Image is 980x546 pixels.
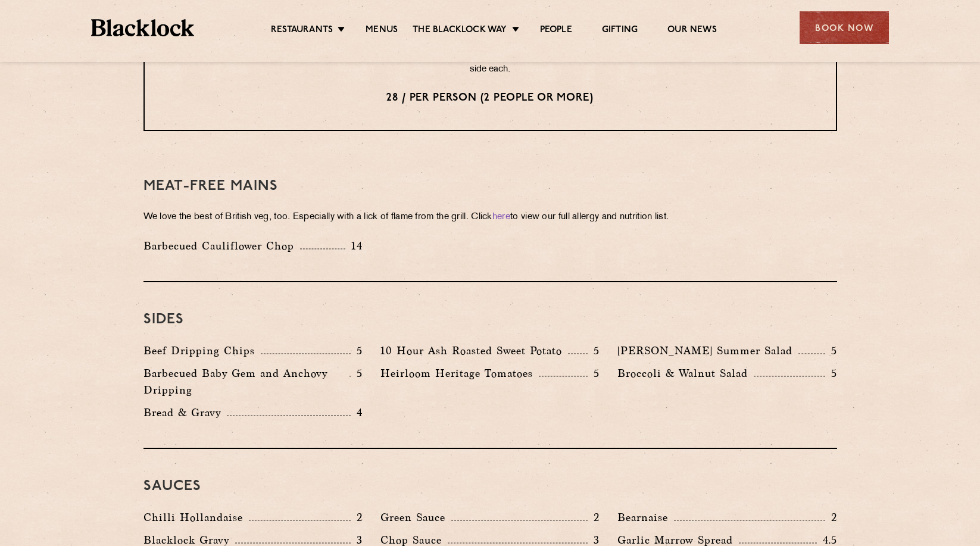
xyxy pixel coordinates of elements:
[825,343,837,358] p: 5
[413,24,507,38] a: The Blacklock Way
[800,11,889,44] div: Book Now
[617,342,798,359] p: [PERSON_NAME] Summer Salad
[617,365,754,382] p: Broccoli & Walnut Salad
[825,510,837,525] p: 2
[143,479,837,494] h3: Sauces
[380,509,451,526] p: Green Sauce
[366,24,398,38] a: Menus
[351,405,363,420] p: 4
[588,510,600,525] p: 2
[588,343,600,358] p: 5
[667,24,717,38] a: Our News
[143,404,227,421] p: Bread & Gravy
[168,91,812,106] p: 28 / per person (2 people or more)
[825,366,837,381] p: 5
[602,24,638,38] a: Gifting
[143,509,249,526] p: Chilli Hollandaise
[143,179,837,194] h3: Meat-Free mains
[351,510,363,525] p: 2
[380,342,568,359] p: 10 Hour Ash Roasted Sweet Potato
[345,238,363,254] p: 14
[143,238,300,254] p: Barbecued Cauliflower Chop
[351,366,363,381] p: 5
[617,509,674,526] p: Bearnaise
[143,312,837,327] h3: Sides
[351,343,363,358] p: 5
[588,366,600,381] p: 5
[540,24,572,38] a: People
[143,342,261,359] p: Beef Dripping Chips
[143,365,349,398] p: Barbecued Baby Gem and Anchovy Dripping
[143,209,837,226] p: We love the best of British veg, too. Especially with a lick of flame from the grill. Click to vi...
[380,365,539,382] p: Heirloom Heritage Tomatoes
[271,24,333,38] a: Restaurants
[492,213,510,221] a: here
[91,19,194,36] img: BL_Textured_Logo-footer-cropped.svg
